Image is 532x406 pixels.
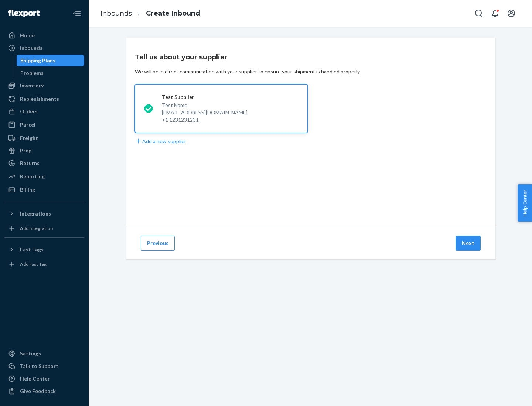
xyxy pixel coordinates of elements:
a: Inbounds [100,9,132,17]
div: Inbounds [20,44,42,52]
div: Shipping Plans [20,57,55,64]
a: Help Center [4,373,84,385]
a: Parcel [4,119,84,131]
a: Home [4,30,84,41]
div: Problems [20,69,44,77]
div: Inventory [20,82,44,89]
button: Open Search Box [471,6,486,21]
a: Create Inbound [146,9,200,17]
a: Freight [4,132,84,144]
div: Reporting [20,173,45,180]
a: Inventory [4,80,84,92]
button: Fast Tags [4,244,84,255]
a: Reporting [4,171,84,182]
a: Problems [17,67,85,79]
a: Billing [4,184,84,196]
h3: Tell us about your supplier [135,52,228,62]
div: Billing [20,186,35,193]
img: Flexport logo [8,10,40,17]
div: Replenishments [20,95,59,103]
button: Help Center [518,184,532,222]
div: Give Feedback [20,388,56,395]
a: Replenishments [4,93,84,105]
div: Orders [20,108,38,115]
button: Previous [141,236,175,251]
div: Settings [20,350,41,357]
button: Open notifications [488,6,502,21]
a: Returns [4,157,84,169]
div: Prep [20,147,31,154]
div: Parcel [20,121,35,128]
button: Next [456,236,481,251]
div: Fast Tags [20,246,44,253]
div: Freight [20,134,38,142]
a: Settings [4,348,84,359]
div: Add Integration [20,225,53,231]
a: Add Fast Tag [4,258,84,270]
button: Open account menu [504,6,519,21]
button: Integrations [4,208,84,220]
a: Orders [4,106,84,117]
button: Add a new supplier [135,137,186,145]
div: Help Center [20,375,50,382]
ol: breadcrumbs [95,3,206,24]
button: Give Feedback [4,385,84,397]
a: Add Integration [4,223,84,234]
button: Close Navigation [69,6,84,21]
a: Shipping Plans [17,55,85,66]
div: Returns [20,159,40,167]
div: Talk to Support [20,362,58,370]
div: Home [20,32,35,39]
div: We will be in direct communication with your supplier to ensure your shipment is handled properly. [135,68,361,75]
a: Inbounds [4,42,84,54]
div: Integrations [20,210,51,217]
a: Talk to Support [4,360,84,372]
a: Prep [4,145,84,156]
div: Add Fast Tag [20,261,47,267]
